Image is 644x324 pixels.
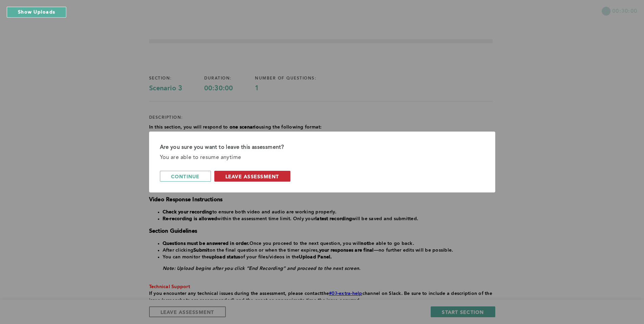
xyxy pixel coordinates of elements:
[171,173,200,180] span: continue
[160,153,484,163] div: You are able to resume anytime
[214,171,290,182] button: leave assessment
[160,142,484,153] div: Are you sure you want to leave this assessment?
[160,171,211,182] button: continue
[225,173,279,180] span: leave assessment
[7,7,66,18] button: Show Uploads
